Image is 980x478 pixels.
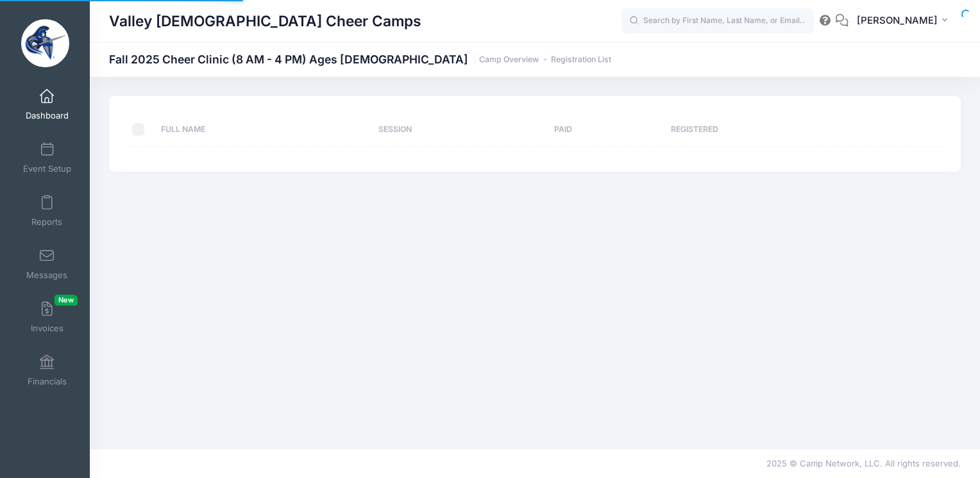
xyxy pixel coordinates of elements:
a: Event Setup [17,135,78,180]
span: Financials [28,376,67,387]
span: Dashboard [26,110,69,121]
h1: Fall 2025 Cheer Clinic (8 AM - 4 PM) Ages [DEMOGRAPHIC_DATA] [109,53,611,66]
img: Valley Christian Cheer Camps [21,19,69,67]
span: New [55,295,78,306]
span: 2025 © Camp Network, LLC. All rights reserved. [766,458,961,468]
th: Full Name [155,113,373,147]
a: Dashboard [17,82,78,127]
th: Paid [548,113,664,147]
th: Session [372,113,548,147]
span: Invoices [31,323,63,334]
input: Search by First Name, Last Name, or Email... [621,8,814,34]
span: [PERSON_NAME] [857,13,938,28]
span: Messages [26,270,67,281]
span: Event Setup [23,163,71,174]
a: Financials [17,348,78,393]
th: Registered [664,113,894,147]
a: InvoicesNew [17,295,78,340]
h1: Valley [DEMOGRAPHIC_DATA] Cheer Camps [109,6,421,36]
button: [PERSON_NAME] [849,6,961,36]
span: Reports [31,217,62,227]
a: Registration List [551,55,611,65]
a: Camp Overview [479,55,539,65]
a: Reports [17,188,78,233]
a: Messages [17,242,78,286]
